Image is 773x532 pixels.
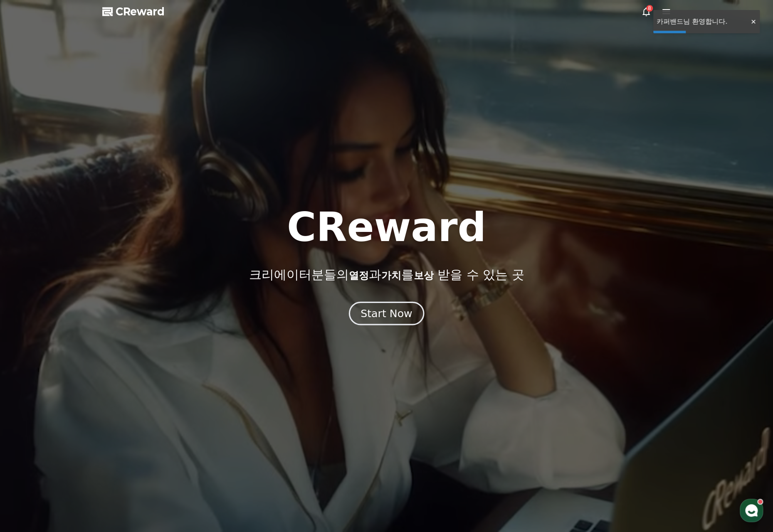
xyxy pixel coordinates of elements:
[348,270,368,281] span: 열정
[128,276,138,283] span: 설정
[381,270,401,281] span: 가치
[76,276,86,283] span: 대화
[102,5,165,18] a: CReward
[249,267,524,282] p: 크리에이터분들의 과 를 받을 수 있는 곳
[26,276,31,283] span: 홈
[646,5,653,12] div: 8
[413,270,433,281] span: 보상
[351,310,422,318] a: Start Now
[116,5,165,18] span: CReward
[2,264,55,284] a: 홈
[287,207,486,247] h1: CReward
[641,7,651,17] a: 8
[107,264,160,284] a: 설정
[361,306,412,320] div: Start Now
[55,264,107,284] a: 대화
[349,302,424,325] button: Start Now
